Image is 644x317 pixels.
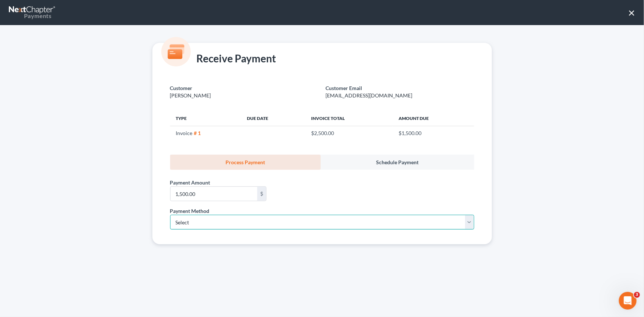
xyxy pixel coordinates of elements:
[305,126,393,140] td: $2,500.00
[9,4,56,21] a: Payments
[628,7,635,18] button: ×
[170,179,210,186] span: Payment Amount
[9,12,51,20] div: Payments
[170,155,321,170] a: Process Payment
[170,208,210,214] span: Payment Method
[170,84,193,92] label: Customer
[257,187,266,201] div: $
[321,155,474,170] a: Schedule Payment
[161,37,191,66] img: icon-card-7b25198184e2a804efa62d31be166a52b8f3802235d01b8ac243be8adfaa5ebc.svg
[241,111,305,126] th: Due Date
[326,92,474,99] p: [EMAIL_ADDRESS][DOMAIN_NAME]
[326,84,362,92] label: Customer Email
[170,52,276,66] div: Receive Payment
[393,126,474,140] td: $1,500.00
[170,111,241,126] th: Type
[619,292,637,310] iframe: Intercom live chat
[393,111,474,126] th: Amount Due
[305,111,393,126] th: Invoice Total
[176,130,193,136] span: Invoice
[171,187,257,201] input: 0.00
[634,292,640,298] span: 3
[194,130,201,136] strong: # 1
[170,92,318,99] p: [PERSON_NAME]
